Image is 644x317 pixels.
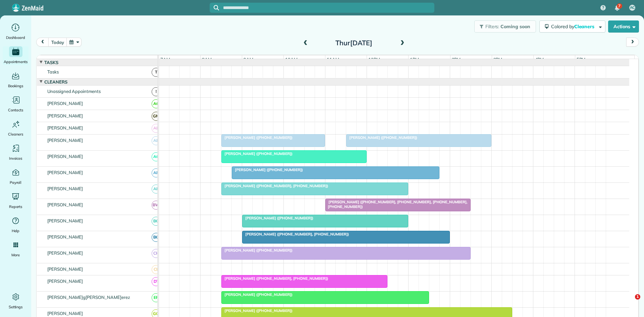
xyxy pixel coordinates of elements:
[346,135,418,140] span: [PERSON_NAME] ([PHONE_NUMBER])
[152,293,161,302] span: EP
[152,124,161,133] span: AB
[8,83,23,89] span: Bookings
[152,184,161,194] span: AF
[46,69,60,74] span: Tasks
[46,170,85,175] span: [PERSON_NAME]
[3,167,29,186] a: Payroll
[626,38,639,47] button: next
[4,58,28,65] span: Appointments
[3,119,29,138] a: Cleaners
[152,233,161,242] span: BG
[46,138,85,143] span: [PERSON_NAME]
[152,249,161,258] span: CH
[43,79,69,85] span: Cleaners
[231,167,303,172] span: [PERSON_NAME] ([PHONE_NUMBER])
[3,46,29,65] a: Appointments
[325,200,467,209] span: [PERSON_NAME] ([PHONE_NUMBER], [PHONE_NUMBER], [PHONE_NUMBER], [PHONE_NUMBER])
[9,155,22,162] span: Invoices
[618,3,621,9] span: 7
[46,113,85,118] span: [PERSON_NAME]
[221,248,293,253] span: [PERSON_NAME] ([PHONE_NUMBER])
[46,89,102,94] span: Unassigned Appointments
[610,1,624,15] div: 7 unread notifications
[214,5,219,10] svg: Focus search
[36,38,49,47] button: prev
[3,292,29,310] a: Settings
[284,57,299,62] span: 10am
[500,23,531,30] span: Coming soon
[574,23,596,30] span: Cleaners
[48,38,67,47] button: today
[46,125,85,130] span: [PERSON_NAME]
[46,154,85,159] span: [PERSON_NAME]
[3,143,29,162] a: Invoices
[152,168,161,177] span: AF
[621,294,637,310] iframe: Intercom live chat
[221,151,293,156] span: [PERSON_NAME] ([PHONE_NUMBER])
[46,250,85,256] span: [PERSON_NAME]
[409,57,420,62] span: 1pm
[575,57,587,62] span: 5pm
[152,265,161,274] span: CL
[485,23,499,30] span: Filters:
[8,131,23,138] span: Cleaners
[152,68,161,77] span: T
[11,252,20,258] span: More
[152,112,161,121] span: GM
[152,87,161,96] span: !
[8,107,23,113] span: Contacts
[46,186,85,191] span: [PERSON_NAME]
[152,201,161,210] span: BW
[9,304,23,310] span: Settings
[3,70,29,89] a: Bookings
[221,292,293,297] span: [PERSON_NAME] ([PHONE_NUMBER])
[10,179,22,186] span: Payroll
[152,217,161,226] span: BC
[221,276,328,281] span: [PERSON_NAME] ([PHONE_NUMBER], [PHONE_NUMBER])
[210,5,219,10] button: Focus search
[46,101,85,106] span: [PERSON_NAME]
[534,57,545,62] span: 4pm
[46,295,131,300] span: [PERSON_NAME]g[PERSON_NAME]erez
[325,57,340,62] span: 11am
[3,215,29,234] a: Help
[539,20,605,33] button: Colored byCleaners
[46,202,85,207] span: [PERSON_NAME]
[492,57,504,62] span: 3pm
[46,218,85,223] span: [PERSON_NAME]
[152,99,161,108] span: AC
[551,23,597,30] span: Colored by
[608,20,639,33] button: Actions
[242,216,314,220] span: [PERSON_NAME] ([PHONE_NUMBER])
[152,136,161,145] span: AB
[46,278,85,284] span: [PERSON_NAME]
[242,232,349,236] span: [PERSON_NAME] ([PHONE_NUMBER], [PHONE_NUMBER])
[46,311,85,316] span: [PERSON_NAME]
[3,191,29,210] a: Reports
[46,234,85,240] span: [PERSON_NAME]
[635,294,640,300] span: 1
[46,266,85,272] span: [PERSON_NAME]
[242,57,255,62] span: 9am
[312,39,396,47] h2: Thur[DATE]
[12,227,20,234] span: Help
[630,5,635,10] span: AC
[6,34,25,41] span: Dashboard
[152,152,161,161] span: AC
[159,57,171,62] span: 7am
[221,308,293,313] span: [PERSON_NAME] ([PHONE_NUMBER])
[221,183,328,188] span: [PERSON_NAME] ([PHONE_NUMBER], [PHONE_NUMBER])
[9,203,22,210] span: Reports
[450,57,462,62] span: 2pm
[367,57,381,62] span: 12pm
[201,57,213,62] span: 8am
[3,22,29,41] a: Dashboard
[152,277,161,286] span: DT
[3,95,29,113] a: Contacts
[221,135,293,140] span: [PERSON_NAME] ([PHONE_NUMBER])
[43,60,60,65] span: Tasks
